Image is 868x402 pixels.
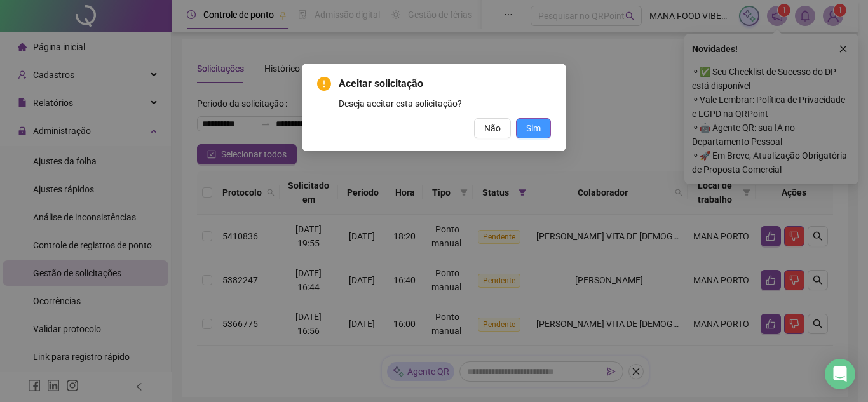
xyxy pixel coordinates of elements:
[825,359,855,389] div: Open Intercom Messenger
[474,118,511,138] button: Não
[526,121,541,135] span: Sim
[317,77,331,91] span: exclamation-circle
[339,76,551,91] span: Aceitar solicitação
[339,97,551,111] div: Deseja aceitar esta solicitação?
[484,121,501,135] span: Não
[516,118,551,138] button: Sim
